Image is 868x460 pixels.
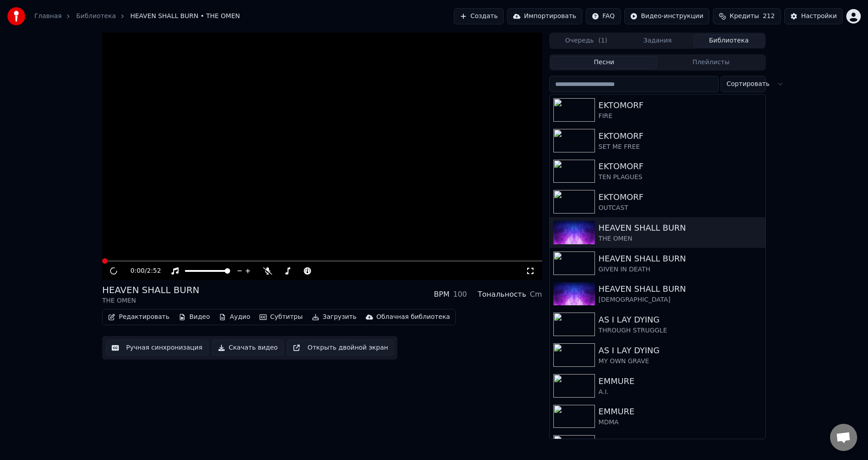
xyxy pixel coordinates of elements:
button: Редактировать [104,311,173,323]
div: 100 [453,289,467,300]
a: Библиотека [76,12,116,21]
button: Библиотека [693,34,764,47]
button: Открыть двойной экран [287,340,394,356]
button: Очередь [551,34,622,47]
div: AS I LAY DYING [599,344,762,357]
div: FIRE [599,112,762,121]
div: A.I. [599,388,762,397]
div: EKTOMORF [599,160,762,173]
span: Кредиты [730,12,759,21]
span: 2:52 [147,266,161,275]
div: MDMA [599,418,762,427]
div: EMMURE [599,405,762,418]
div: HEAVEN SHALL BURN [599,252,762,265]
button: FAQ [586,8,621,24]
div: EMMURE [599,375,762,388]
div: THROUGH STRUGGLE [599,326,762,335]
button: Плейлисты [657,56,764,69]
img: youka [7,7,25,25]
button: Загрузить [308,311,360,323]
div: Облачная библиотека [377,313,450,322]
button: Задания [622,34,693,47]
div: Настройки [801,12,837,21]
div: [DEMOGRAPHIC_DATA] [599,295,762,304]
div: THE OMEN [599,234,762,243]
nav: breadcrumb [34,12,240,21]
div: GIVEN IN DEATH [599,265,762,274]
div: Тональность [478,289,526,300]
a: Открытый чат [830,424,857,451]
div: EKTOMORF [599,191,762,204]
div: SET ME FREE [599,142,762,152]
div: EKTOMORF [599,99,762,112]
button: Настройки [784,8,843,24]
button: Импортировать [507,8,582,24]
span: 0:00 [131,266,145,275]
button: Видео-инструкции [624,8,709,24]
button: Создать [454,8,504,24]
button: Аудио [215,311,254,323]
span: ( 1 ) [598,36,607,45]
div: TEN PLAGUES [599,173,762,182]
div: / [131,266,152,275]
button: Субтитры [256,311,307,323]
div: BPM [434,289,449,300]
span: Сортировать [726,80,769,89]
div: EKTOMORF [599,130,762,142]
div: HEAVEN SHALL BURN [599,283,762,295]
div: HEAVEN SHALL BURN [102,284,199,296]
button: Скачать видео [212,340,284,356]
div: Cm [530,289,542,300]
span: HEAVEN SHALL BURN • THE OMEN [130,12,240,21]
div: EMMURE [599,436,762,449]
div: MY OWN GRAVE [599,357,762,366]
button: Видео [175,311,214,323]
button: Ручная синхронизация [106,340,208,356]
button: Кредиты212 [713,8,781,24]
span: 212 [763,12,775,21]
div: AS I LAY DYING [599,313,762,326]
div: HEAVEN SHALL BURN [599,222,762,234]
div: THE OMEN [102,296,199,305]
div: OUTCAST [599,204,762,213]
button: Песни [551,56,658,69]
a: Главная [34,12,61,21]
